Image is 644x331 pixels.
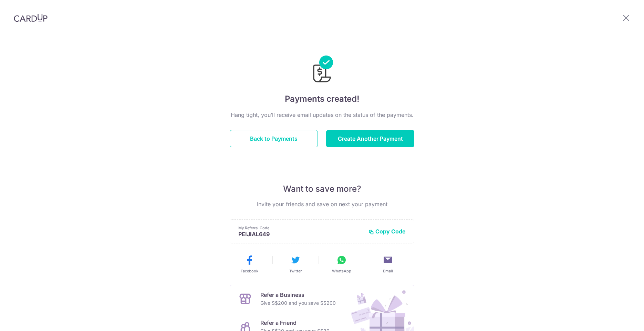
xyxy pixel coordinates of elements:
[260,291,336,299] p: Refer a Business
[326,130,414,147] button: Create Another Payment
[311,56,333,84] img: Payments
[229,254,270,274] button: Facebook
[260,299,336,307] p: Give S$200 and you save S$200
[289,268,302,274] span: Twitter
[230,93,414,105] h4: Payments created!
[260,319,330,327] p: Refer a Friend
[14,14,48,22] img: CardUp
[230,130,318,147] button: Back to Payments
[230,111,414,119] p: Hang tight, you’ll receive email updates on the status of the payments.
[241,268,258,274] span: Facebook
[368,228,406,235] button: Copy Code
[332,268,351,274] span: WhatsApp
[238,225,363,231] p: My Referral Code
[367,254,408,274] button: Email
[275,254,316,274] button: Twitter
[383,268,393,274] span: Email
[230,183,414,194] p: Want to save more?
[230,200,414,208] p: Invite your friends and save on next your payment
[321,254,362,274] button: WhatsApp
[238,231,363,238] p: PEIJIAL649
